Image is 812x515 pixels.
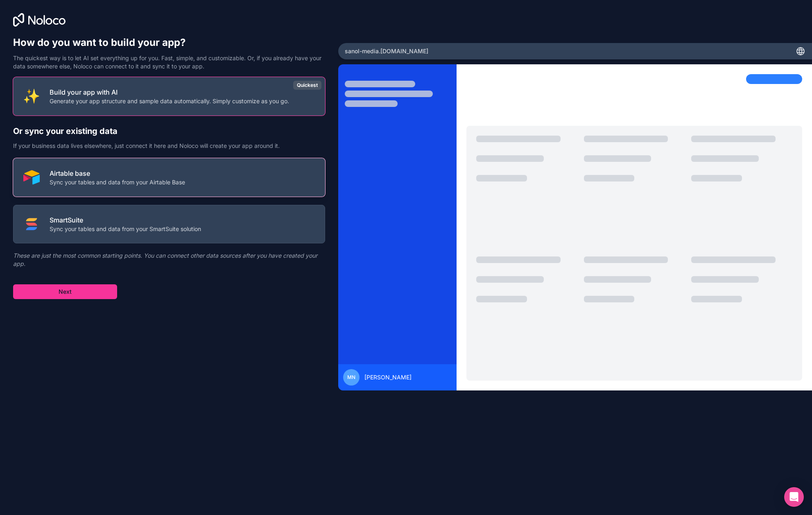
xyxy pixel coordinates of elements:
img: AIRTABLE [23,169,40,186]
img: INTERNAL_WITH_AI [23,88,40,104]
p: SmartSuite [50,215,201,225]
div: Open Intercom Messenger [784,487,804,507]
p: These are just the most common starting points. You can connect other data sources after you have... [13,252,325,268]
p: Airtable base [50,168,185,178]
span: MN [347,374,355,381]
span: sanol-media .[DOMAIN_NAME] [345,47,428,55]
img: SMART_SUITE [23,216,40,232]
button: Next [13,284,117,299]
div: Quickest [293,81,321,90]
h1: How do you want to build your app? [13,36,325,49]
p: Generate your app structure and sample data automatically. Simply customize as you go. [50,97,289,105]
p: Build your app with AI [50,87,289,97]
p: Sync your tables and data from your Airtable Base [50,178,185,186]
span: [PERSON_NAME] [364,373,412,381]
button: AIRTABLEAirtable baseSync your tables and data from your Airtable Base [13,158,325,197]
p: The quickest way is to let AI set everything up for you. Fast, simple, and customizable. Or, if y... [13,54,325,70]
h2: Or sync your existing data [13,125,325,137]
button: INTERNAL_WITH_AIBuild your app with AIGenerate your app structure and sample data automatically. ... [13,77,325,116]
button: SMART_SUITESmartSuiteSync your tables and data from your SmartSuite solution [13,205,325,243]
p: Sync your tables and data from your SmartSuite solution [50,225,201,233]
p: If your business data lives elsewhere, just connect it here and Noloco will create your app aroun... [13,142,325,150]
